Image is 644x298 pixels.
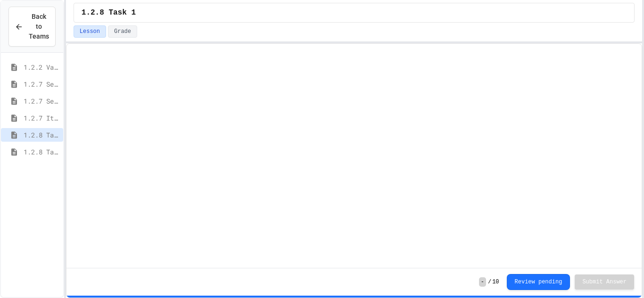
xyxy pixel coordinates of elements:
button: Lesson [74,25,106,38]
span: / [488,278,491,286]
iframe: Snap! Programming Environment [66,44,642,268]
span: 1.2.8 Task 1 [24,130,59,140]
span: 1.2.8 Task 2 [24,147,59,157]
span: Submit Answer [582,278,627,286]
span: 1.2.7 Sequencing [24,79,59,89]
span: 1.2.7 Iteration [24,113,59,123]
button: Review pending [507,274,570,290]
button: Submit Answer [575,274,634,290]
button: Back to Teams [8,7,56,47]
span: 10 [492,278,499,286]
span: 1.2.7 Selection [24,96,59,106]
span: 1.2.2 Variable Types [24,62,59,72]
span: - [479,277,486,287]
span: Back to Teams [29,12,49,41]
span: 1.2.8 Task 1 [82,7,136,18]
button: Grade [108,25,137,38]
